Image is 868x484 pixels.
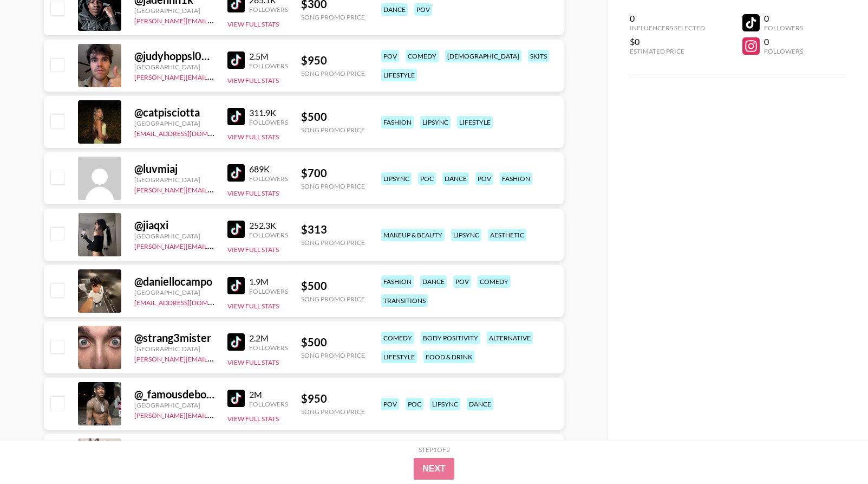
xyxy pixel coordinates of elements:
[406,398,423,410] div: poc
[134,232,214,240] div: [GEOGRAPHIC_DATA]
[249,276,288,287] div: 1.9M
[381,50,399,62] div: pov
[406,50,439,62] div: comedy
[414,458,454,480] button: Next
[301,54,365,67] div: $ 950
[430,398,460,410] div: lipsync
[134,409,295,420] a: [PERSON_NAME][EMAIL_ADDRESS][DOMAIN_NAME]
[528,50,549,62] div: skits
[227,333,245,351] img: TikTok
[301,279,365,293] div: $ 500
[249,51,288,62] div: 2.5M
[475,172,493,185] div: pov
[381,398,399,410] div: pov
[301,238,365,247] div: Song Promo Price
[301,295,365,303] div: Song Promo Price
[478,275,511,288] div: comedy
[381,3,408,16] div: dance
[301,69,365,78] div: Song Promo Price
[227,246,279,254] button: View Full Stats
[227,390,245,407] img: TikTok
[249,389,288,400] div: 2M
[227,108,245,125] img: TikTok
[381,332,414,344] div: comedy
[249,5,288,14] div: Followers
[134,63,214,71] div: [GEOGRAPHIC_DATA]
[381,294,428,307] div: transitions
[414,3,432,16] div: pov
[420,116,451,128] div: lipsync
[134,15,295,25] a: [PERSON_NAME][EMAIL_ADDRESS][DOMAIN_NAME]
[381,172,412,185] div: lipsync
[134,7,214,15] div: [GEOGRAPHIC_DATA]
[421,332,480,344] div: body positivity
[814,430,855,471] iframe: Drift Widget Chat Controller
[249,400,288,408] div: Followers
[301,223,365,236] div: $ 313
[457,116,493,128] div: lifestyle
[467,398,493,410] div: dance
[442,172,469,185] div: dance
[227,51,245,69] img: TikTok
[134,218,214,232] div: @ jiaqxi
[134,388,214,401] div: @ _famousdebo38
[134,49,214,63] div: @ judyhoppsl0vr69
[134,119,214,127] div: [GEOGRAPHIC_DATA]
[134,288,214,296] div: [GEOGRAPHIC_DATA]
[764,47,803,55] div: Followers
[134,240,295,250] a: [PERSON_NAME][EMAIL_ADDRESS][DOMAIN_NAME]
[488,229,526,241] div: aesthetic
[134,162,214,176] div: @ luvmiaj
[227,358,279,366] button: View Full Stats
[381,69,417,81] div: lifestyle
[451,229,481,241] div: lipsync
[227,189,279,197] button: View Full Stats
[134,401,214,409] div: [GEOGRAPHIC_DATA]
[227,277,245,294] img: TikTok
[227,76,279,85] button: View Full Stats
[487,332,533,344] div: alternative
[381,116,414,128] div: fashion
[249,344,288,352] div: Followers
[301,13,365,21] div: Song Promo Price
[445,50,521,62] div: [DEMOGRAPHIC_DATA]
[764,24,803,32] div: Followers
[419,446,450,454] div: Step 1 of 2
[301,126,365,134] div: Song Promo Price
[249,287,288,295] div: Followers
[249,62,288,70] div: Followers
[630,47,705,55] div: Estimated Price
[134,345,214,353] div: [GEOGRAPHIC_DATA]
[134,275,214,288] div: @ daniellocampo
[764,36,803,47] div: 0
[453,275,471,288] div: pov
[134,106,214,119] div: @ catpisciotta
[249,220,288,231] div: 252.3K
[500,172,532,185] div: fashion
[420,275,447,288] div: dance
[381,275,414,288] div: fashion
[630,13,705,24] div: 0
[134,71,295,81] a: [PERSON_NAME][EMAIL_ADDRESS][DOMAIN_NAME]
[134,176,214,184] div: [GEOGRAPHIC_DATA]
[381,229,445,241] div: makeup & beauty
[249,231,288,239] div: Followers
[301,166,365,180] div: $ 700
[764,13,803,24] div: 0
[301,182,365,190] div: Song Promo Price
[249,175,288,183] div: Followers
[301,408,365,416] div: Song Promo Price
[301,392,365,405] div: $ 950
[249,164,288,175] div: 689K
[418,172,436,185] div: poc
[227,415,279,423] button: View Full Stats
[134,127,243,138] a: [EMAIL_ADDRESS][DOMAIN_NAME]
[301,351,365,359] div: Song Promo Price
[134,184,295,194] a: [PERSON_NAME][EMAIL_ADDRESS][DOMAIN_NAME]
[423,351,474,363] div: food & drink
[301,335,365,349] div: $ 500
[227,302,279,310] button: View Full Stats
[134,331,214,345] div: @ strang3mister
[301,110,365,124] div: $ 500
[249,118,288,126] div: Followers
